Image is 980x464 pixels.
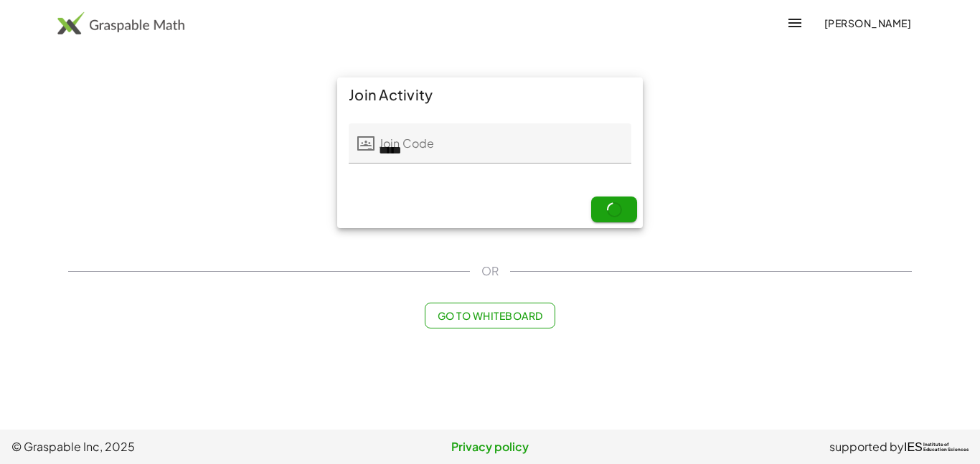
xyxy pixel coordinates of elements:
[824,16,911,29] span: [PERSON_NAME]
[11,438,331,455] span: © Graspable Inc, 2025
[904,438,969,455] a: IESInstitute ofEducation Sciences
[437,309,542,322] span: Go to Whiteboard
[481,262,499,280] span: OR
[904,440,923,454] span: IES
[812,10,923,36] button: [PERSON_NAME]
[331,438,650,455] a: Privacy policy
[337,77,643,112] div: Join Activity
[829,438,904,455] span: supported by
[923,442,969,453] span: Institute of Education Sciences
[425,303,555,328] button: Go to Whiteboard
